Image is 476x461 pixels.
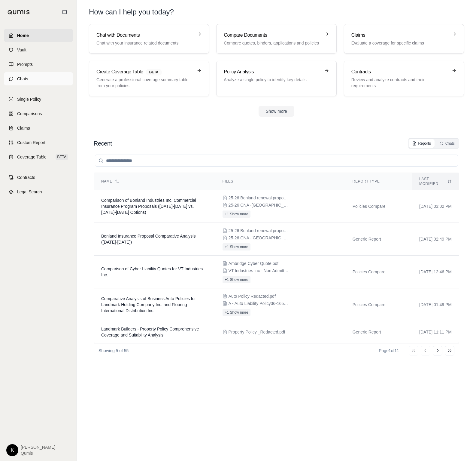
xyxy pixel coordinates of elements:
h3: Claims [351,32,448,39]
h3: Create Coverage Table [96,68,193,75]
span: [PERSON_NAME] [21,444,55,450]
span: Custom Report [17,140,45,146]
a: Compare DocumentsCompare quotes, binders, applications and policies [216,24,336,54]
a: ClaimsEvaluate a coverage for specific claims [344,24,464,54]
button: +1 Show more [223,243,251,250]
a: Coverage TableBETA [4,150,73,164]
img: Qumis Logo [8,10,30,14]
td: [DATE] 03:02 PM [412,190,459,223]
a: Single Policy [4,93,73,106]
a: Policy AnalysisAnalyze a single policy to identify key details [216,61,336,96]
span: 25-26 Bonland renewal proposal without WC.pdf [229,228,289,234]
a: Legal Search [4,185,73,198]
div: Chats [439,141,455,146]
span: Ambridge Cyber Quote.pdf [229,260,279,266]
span: Comparative Analysis of Business Auto Policies for Landmark Holding Company Inc. and Flooring Int... [101,296,196,313]
th: Report Type [345,173,412,190]
a: Comparisons [4,107,73,120]
a: Custom Report [4,136,73,149]
p: Analyze a single policy to identify key details [224,77,320,83]
button: Reports [409,139,435,148]
button: Collapse sidebar [60,7,69,17]
td: [DATE] 02:49 PM [412,223,459,256]
span: Comparisons [17,111,42,117]
a: Home [4,29,73,42]
span: BETA [146,69,162,75]
span: Contracts [17,174,35,180]
h1: How can I help you today? [89,7,464,17]
span: Bonland Insurance Proposal Comparative Analysis (2024-2026) [101,234,196,244]
td: Generic Report [345,223,412,256]
div: Last modified [419,177,452,186]
p: Compare quotes, binders, applications and policies [224,40,320,46]
td: [DATE] 11:11 PM [412,321,459,343]
span: Coverage Table [17,154,47,160]
span: 25-26 CNA -Bonland renewal with WC 2025.pdf [229,235,289,241]
a: Contracts [4,171,73,184]
span: Comparison of Bonland Industries Inc. Commercial Insurance Program Proposals (2024-2025 vs. 2025-... [101,198,196,215]
td: [DATE] 12:46 PM [412,256,459,288]
h2: Recent [94,139,112,148]
span: VT Industries Inc - Non Admitted - New Business - Quote.pdf [229,268,289,274]
p: Chat with your insurance related documents [96,40,193,46]
span: Home [17,32,29,38]
h3: Chat with Documents [96,32,193,39]
a: Vault [4,43,73,57]
span: BETA [56,154,68,160]
div: Reports [412,141,431,146]
a: Chat with DocumentsChat with your insurance related documents [89,24,209,54]
span: Comparison of Cyber Liability Quotes for VT Industries Inc. [101,266,203,277]
h3: Contracts [351,68,448,75]
span: A - Auto Liability Policy36-16556.pdf [229,300,289,306]
a: ContractsReview and analyze contracts and their requirements [344,61,464,96]
span: Qumis [21,450,55,456]
div: Page 1 of 11 [379,348,399,354]
span: Landmark Builders - Property Policy Comprehensive Coverage and Suitability Analysis [101,327,199,337]
span: Property Policy _Redacted.pdf [229,329,285,335]
td: Policies Compare [345,256,412,288]
span: Single Policy [17,96,41,102]
div: K [6,444,18,456]
h3: Compare Documents [224,32,320,39]
span: Claims [17,125,30,131]
a: Claims [4,121,73,135]
h3: Policy Analysis [224,68,320,75]
span: Chats [17,76,28,82]
td: Policies Compare [345,288,412,321]
button: Show more [259,106,294,117]
p: Generate a professional coverage summary table from your policies. [96,77,193,89]
span: 25-26 CNA -Bonland renewal with WC 2025.pdf [229,202,289,208]
div: Name [101,179,208,184]
button: +1 Show more [223,276,251,283]
button: +1 Show more [223,211,251,218]
p: Evaluate a coverage for specific claims [351,40,448,46]
span: Auto Policy Redacted.pdf [229,293,276,299]
a: Prompts [4,58,73,71]
td: Policies Compare [345,190,412,223]
span: 25-26 Bonland renewal proposal without WC.pdf [229,195,289,201]
p: Showing 5 of 55 [99,348,129,354]
span: Prompts [17,61,33,67]
th: Files [215,173,345,190]
a: Chats [4,72,73,85]
td: [DATE] 01:49 PM [412,288,459,321]
p: Review and analyze contracts and their requirements [351,77,448,89]
button: Chats [436,139,458,148]
span: Vault [17,47,26,53]
button: +1 Show more [223,309,251,316]
a: Create Coverage TableBETAGenerate a professional coverage summary table from your policies. [89,61,209,96]
td: Generic Report [345,321,412,343]
span: Legal Search [17,189,42,195]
